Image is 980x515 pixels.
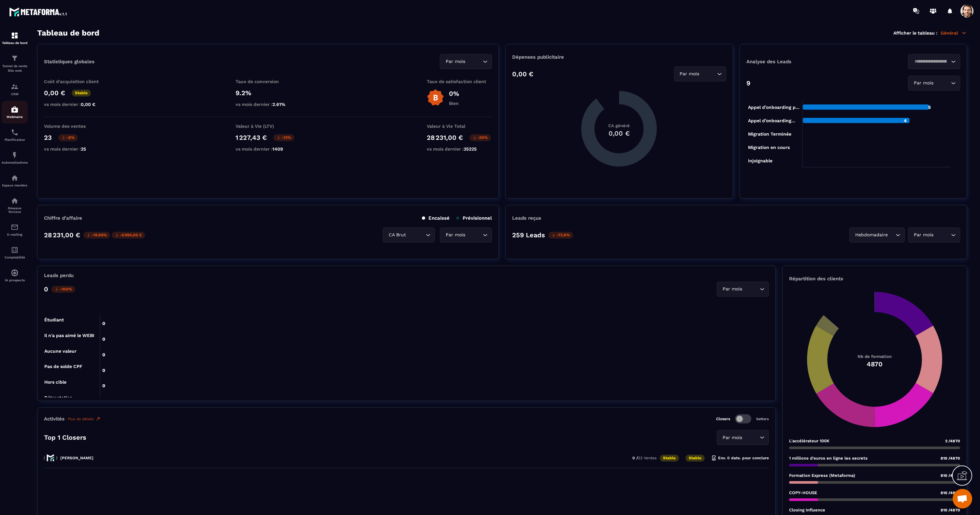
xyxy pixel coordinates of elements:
input: Search for option [407,231,424,239]
p: Coût d'acquisition client [44,79,109,84]
p: 259 Leads [512,231,545,239]
tspan: Appel d’onboarding p... [748,105,799,110]
tspan: Migration Terminée [748,131,791,137]
a: accountantaccountantComptabilité [2,241,28,264]
p: -8% [58,134,78,141]
p: 0,00 € [512,70,533,78]
div: Mở cuộc trò chuyện [953,489,972,508]
div: Search for option [717,282,769,297]
a: automationsautomationsWebinaire [2,101,28,124]
p: IA prospects [2,278,28,282]
p: 0 [44,285,48,293]
p: Répartition des clients [789,276,960,282]
p: vs mois dernier : [236,102,301,107]
tspan: Il n'a pas aimé le WEBI [44,333,94,338]
p: Statistiques globales [44,59,94,65]
input: Search for option [889,231,894,239]
p: Leads reçus [512,215,541,221]
div: Search for option [908,228,960,243]
p: E-mailing [2,233,28,236]
img: accountant [11,246,19,254]
p: Général [941,30,967,36]
a: schedulerschedulerPlanificateur [2,124,28,146]
div: Search for option [440,54,492,69]
p: 28 231,00 € [427,134,463,141]
p: COPY-HOUSE [789,490,817,495]
img: formation [11,83,19,91]
span: CA Brut [387,231,407,239]
p: [PERSON_NAME] [60,456,94,460]
p: Dépenses publicitaire [512,54,726,60]
span: 810 /4870 [941,456,960,461]
p: -6 994,00 € [112,232,145,239]
input: Search for option [467,231,481,239]
span: 0,00 € [81,102,95,107]
p: 0 / [632,456,656,460]
span: 810 /4870 [941,473,960,478]
img: automations [11,174,19,182]
input: Search for option [935,80,949,87]
span: 2 /4870 [945,439,960,443]
p: Planificateur [2,138,28,141]
span: 1409 [272,146,283,152]
span: Par mois [912,231,935,239]
input: Search for option [743,286,758,293]
p: Taux de satisfaction client [427,79,492,84]
img: formation [11,32,19,39]
div: Search for option [849,228,905,243]
p: CRM [2,92,28,96]
img: email [11,223,19,231]
p: vs mois dernier : [236,146,301,152]
p: 9 [746,79,750,87]
p: 0% [449,90,459,97]
tspan: injoignable [748,158,772,164]
span: 25 [81,146,86,152]
a: formationformationTunnel de vente Site web [2,50,28,78]
div: Search for option [717,430,769,445]
tspan: Migration en cours [748,145,789,150]
span: 810 /4870 [941,508,960,512]
tspan: Étudiant [44,317,64,322]
p: Comptabilité [2,256,28,259]
span: Par mois [444,58,467,65]
p: Closing Influence [789,508,825,512]
div: Search for option [674,66,726,81]
span: 810 /4870 [941,491,960,495]
span: Par mois [721,434,743,441]
p: Formation Express (Metaforma) [789,473,855,478]
span: Hebdomadaire [854,231,889,239]
p: 9.2% [236,89,301,97]
span: Par mois [721,286,743,293]
p: Automatisations [2,161,28,164]
p: Env. 0 date. pour conclure [711,455,769,461]
img: automations [11,106,19,113]
a: emailemailE-mailing [2,218,28,241]
p: Taux de conversion [236,79,301,84]
p: -19.86% [83,232,110,239]
p: -100% [51,286,75,293]
div: Search for option [908,76,960,91]
p: Closers [716,417,730,421]
p: Stable [685,455,705,462]
span: Par mois [444,231,467,239]
input: Search for option [701,70,715,78]
span: Par mois [678,70,701,78]
input: Search for option [912,58,949,65]
tspan: Appel d’onboarding... [748,118,795,124]
input: Search for option [467,58,481,65]
a: Plus de détails [68,416,101,421]
p: Top 1 Closers [44,434,86,441]
p: Stable [72,90,91,96]
p: Volume des ventes [44,124,109,129]
p: 0,00 € [44,89,65,97]
p: Setters [756,417,769,421]
p: Chiffre d’affaire [44,215,82,221]
p: Stable [660,455,679,462]
input: Search for option [935,231,949,239]
p: 23 [44,134,52,141]
a: formationformationTableau de bord [2,27,28,50]
p: L'accélérateur 100K [789,438,829,443]
span: 35225 [464,146,477,152]
span: 2.61% [272,102,285,107]
p: Prévisionnel [456,215,492,221]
